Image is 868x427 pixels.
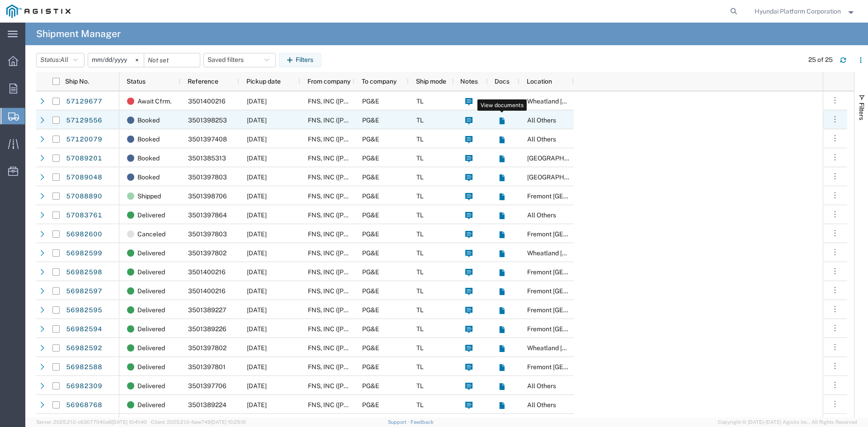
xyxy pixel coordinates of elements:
[308,98,467,105] span: FNS, INC (Harmon)(C/O Hyundai Corporation)
[527,78,552,85] span: Location
[36,23,121,45] h4: Shipment Manager
[188,344,226,352] span: 3501397802
[416,78,446,85] span: Ship mode
[527,287,618,295] span: Fremont DC
[188,98,226,105] span: 3501400216
[247,344,267,352] span: 10/01/2025
[137,187,161,206] span: Shipped
[144,53,200,67] input: Not set
[362,78,396,85] span: To company
[66,151,103,165] a: 57089201
[416,325,424,333] span: TL
[416,249,424,257] span: TL
[460,78,478,85] span: Notes
[808,55,833,65] div: 25 of 25
[66,379,103,393] a: 56982309
[308,192,467,200] span: FNS, INC (Harmon)(C/O Hyundai Corporation)
[308,230,467,238] span: FNS, INC (Harmon)(C/O Hyundai Corporation)
[362,174,379,181] span: PG&E
[188,287,226,295] span: 3501400216
[246,78,281,85] span: Pickup date
[416,268,424,276] span: TL
[416,287,424,295] span: TL
[66,398,103,412] a: 56968768
[527,98,625,105] span: Wheatland DC
[308,117,467,124] span: FNS, INC (Harmon)(C/O Hyundai Corporation)
[247,117,267,124] span: 10/16/2025
[527,192,618,200] span: Fremont DC
[308,268,467,276] span: FNS, INC (Harmon)(C/O Hyundai Corporation)
[527,344,625,352] span: Wheatland DC
[416,306,424,314] span: TL
[416,98,424,105] span: TL
[527,155,592,162] span: Fresno DC
[188,268,226,276] span: 3501400216
[362,325,379,333] span: PG&E
[247,287,267,295] span: 10/09/2025
[416,382,424,389] span: TL
[188,174,227,181] span: 3501397803
[88,53,144,67] input: Not set
[137,130,160,149] span: Booked
[308,382,467,389] span: FNS, INC (Harmon)(C/O Hyundai Corporation)
[127,78,146,85] span: Status
[137,263,165,282] span: Delivered
[362,287,379,295] span: PG&E
[188,211,227,219] span: 3501397864
[362,117,379,124] span: PG&E
[66,341,103,355] a: 56982592
[137,206,165,225] span: Delivered
[66,170,103,184] a: 57089048
[247,325,267,333] span: 10/02/2025
[388,419,410,425] a: Support
[203,53,276,67] button: Saved filters
[66,284,103,298] a: 56982597
[527,363,618,371] span: Fremont DC
[137,111,160,130] span: Booked
[36,419,147,425] span: Server: 2025.21.0-c63077040a8
[416,192,424,200] span: TL
[137,319,165,338] span: Delivered
[307,78,350,85] span: From company
[410,419,434,425] a: Feedback
[247,192,267,200] span: 10/15/2025
[247,268,267,276] span: 10/09/2025
[66,360,103,374] a: 56982588
[362,211,379,219] span: PG&E
[66,322,103,336] a: 56982594
[247,136,267,143] span: 10/15/2025
[188,78,218,85] span: Reference
[188,249,226,257] span: 3501397802
[718,418,857,426] span: Copyright © [DATE]-[DATE] Agistix Inc., All Rights Reserved
[60,56,68,63] span: All
[66,303,103,317] a: 56982595
[527,174,592,181] span: Fresno DC
[416,174,424,181] span: TL
[188,401,226,408] span: 3501389224
[66,208,103,222] a: 57083761
[362,401,379,408] span: PG&E
[137,149,160,168] span: Booked
[308,306,467,314] span: FNS, INC (Harmon)(C/O Hyundai Corporation)
[112,419,147,425] span: [DATE] 10:41:40
[247,363,267,371] span: 10/01/2025
[6,5,71,18] img: logo
[247,382,267,389] span: 10/02/2025
[858,103,865,120] span: Filters
[755,6,841,16] span: Hyundai Platform Corporation
[188,117,227,124] span: 3501398253
[247,306,267,314] span: 10/09/2025
[137,244,165,263] span: Delivered
[137,395,165,414] span: Delivered
[247,230,267,238] span: 10/13/2025
[362,363,379,371] span: PG&E
[137,338,165,357] span: Delivered
[362,268,379,276] span: PG&E
[151,419,246,425] span: Client: 2025.21.0-faee749
[527,382,556,389] span: All Others
[362,230,379,238] span: PG&E
[66,113,103,127] a: 57129556
[66,227,103,241] a: 56982600
[362,155,379,162] span: PG&E
[362,249,379,257] span: PG&E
